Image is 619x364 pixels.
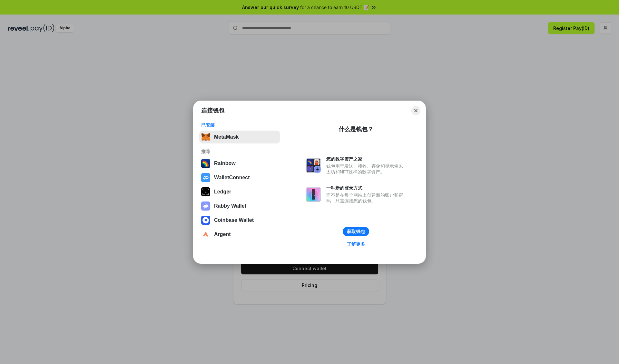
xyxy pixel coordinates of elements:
[201,107,224,114] h1: 连接钱包
[343,240,369,248] a: 了解更多
[214,134,239,140] div: MetaMask
[199,228,280,241] button: Argent
[199,157,280,170] button: Rainbow
[201,133,210,142] img: svg+xml,%3Csvg%20fill%3D%22none%22%20height%3D%2233%22%20viewBox%3D%220%200%2035%2033%22%20width%...
[326,185,406,191] div: 一种新的登录方式
[343,227,369,236] button: 获取钱包
[201,202,210,211] img: svg+xml,%3Csvg%20xmlns%3D%22http%3A%2F%2Fwww.w3.org%2F2000%2Fsvg%22%20fill%3D%22none%22%20viewBox...
[326,192,406,204] div: 而不是在每个网站上创建新的账户和密码，只需连接您的钱包。
[214,175,250,181] div: WalletConnect
[201,173,210,182] img: svg+xml,%3Csvg%20width%3D%2228%22%20height%3D%2228%22%20viewBox%3D%220%200%2028%2028%22%20fill%3D...
[199,185,280,198] button: Ledger
[214,231,231,237] div: Argent
[201,122,278,128] div: 已安装
[199,214,280,227] button: Coinbase Wallet
[339,125,373,133] div: 什么是钱包？
[326,156,406,162] div: 您的数字资产之家
[201,149,278,154] div: 推荐
[214,203,246,209] div: Rabby Wallet
[201,230,210,239] img: svg+xml,%3Csvg%20width%3D%2228%22%20height%3D%2228%22%20viewBox%3D%220%200%2028%2028%22%20fill%3D...
[347,229,365,234] div: 获取钱包
[214,161,236,166] div: Rainbow
[306,187,321,202] img: svg+xml,%3Csvg%20xmlns%3D%22http%3A%2F%2Fwww.w3.org%2F2000%2Fsvg%22%20fill%3D%22none%22%20viewBox...
[411,106,420,115] button: Close
[214,217,254,223] div: Coinbase Wallet
[199,131,280,143] button: MetaMask
[306,158,321,173] img: svg+xml,%3Csvg%20xmlns%3D%22http%3A%2F%2Fwww.w3.org%2F2000%2Fsvg%22%20fill%3D%22none%22%20viewBox...
[201,216,210,225] img: svg+xml,%3Csvg%20width%3D%2228%22%20height%3D%2228%22%20viewBox%3D%220%200%2028%2028%22%20fill%3D...
[347,241,365,247] div: 了解更多
[201,159,210,168] img: svg+xml,%3Csvg%20width%3D%22120%22%20height%3D%22120%22%20viewBox%3D%220%200%20120%20120%22%20fil...
[199,200,280,212] button: Rabby Wallet
[199,171,280,184] button: WalletConnect
[326,163,406,175] div: 钱包用于发送、接收、存储和显示像以太坊和NFT这样的数字资产。
[214,189,231,195] div: Ledger
[201,187,210,196] img: svg+xml,%3Csvg%20xmlns%3D%22http%3A%2F%2Fwww.w3.org%2F2000%2Fsvg%22%20width%3D%2228%22%20height%3...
